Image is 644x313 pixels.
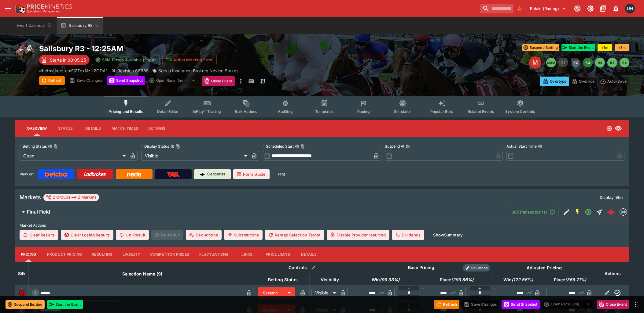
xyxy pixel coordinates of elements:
[200,172,205,177] img: Cerberus
[595,58,605,67] button: R4
[15,262,29,285] th: Silk
[45,172,67,177] img: Betcha
[50,57,86,63] p: Starts in 00:05:25
[202,76,235,86] button: Close Event
[558,58,568,67] button: R1
[116,230,149,240] button: Un-Result
[632,301,639,308] button: more
[565,276,586,283] em: ( 366.71 %)
[522,44,559,51] button: Suspend Betting
[571,58,580,67] button: R2
[17,288,27,298] img: runner 1
[542,300,594,308] div: split button
[20,144,47,149] p: Betting Status
[143,121,171,136] button: Actions
[263,144,294,149] p: Scheduled Start
[583,58,593,67] button: R3
[224,230,263,240] button: Substitutions
[39,76,65,85] button: Refresh
[594,207,605,218] button: Straight
[598,44,612,51] button: +1m
[53,144,58,149] button: Copy To Clipboard
[357,109,370,114] span: Racing
[547,276,593,283] span: Place(366.71%)
[207,171,225,177] p: Cerberus
[27,10,60,13] img: Sportsbook Management
[166,57,172,63] img: jetbet-logo.svg
[117,67,149,74] p: Revision 68985
[194,169,231,179] a: Cerberus
[176,144,180,149] button: Copy To Clipboard
[20,221,624,230] label: Market Actions
[607,58,617,67] button: R5
[598,3,609,14] button: Documentation
[145,247,194,262] button: Competitor Prices
[468,109,494,114] span: Related Events
[46,194,97,201] div: 2 Groups 2 Markets
[561,207,572,218] button: Edit Detail
[193,109,221,114] span: InPlay™ Trading
[48,144,52,149] button: Betting StatusCopy To Clipboard
[261,276,304,283] span: Betting Status
[47,300,83,309] button: Start the Event
[61,230,113,240] button: Clear Losing Results
[433,276,480,283] span: Place(299.86%)
[515,4,524,13] button: No Bookmarks
[550,78,566,85] p: Overtype
[92,55,160,65] button: SRM Prices Available (Top4)
[15,206,508,218] button: Final Field
[34,291,38,295] span: 1
[615,125,622,132] svg: Visible
[13,2,26,15] img: PriceKinetics Logo
[162,55,217,65] button: Jetbet Meeting Error
[463,264,490,272] div: Show/hide Price Roll mode configuration.
[22,121,52,136] button: Overview
[561,44,595,51] button: Start the Event
[529,56,541,69] div: Edit Meeting
[585,3,596,14] button: Toggle light/dark mode
[546,58,629,67] nav: pagination navigation
[385,144,404,149] p: Suspend At
[480,4,513,13] input: search
[20,151,128,161] div: Open
[233,169,270,179] a: Form Guide
[157,109,179,114] span: Detail Editor
[540,77,569,86] button: Overtype
[109,109,143,114] span: Pricing and Results
[15,247,42,262] button: Pricing
[497,276,540,283] span: Win(122.56%)
[605,206,617,218] a: 38a65598-02d3-4d96-bc47-5b6ad3331bd7
[434,300,459,309] button: Refresh
[394,109,411,114] span: Simulator
[295,247,322,262] button: Details
[107,121,143,136] button: Match Times
[278,109,293,114] span: Auditing
[20,194,41,201] h5: Markets
[300,144,305,149] button: Copy To Clipboard
[620,209,627,215] img: betmakers
[505,109,535,114] span: System Controls
[429,230,466,240] button: ShowSummary
[235,109,257,114] span: Bulk Actions
[540,77,629,86] div: Start From
[148,76,200,85] div: split button
[538,144,542,149] button: Actual Start Time
[151,230,183,240] span: Re-Result
[314,276,346,283] span: Visibility
[167,172,180,177] img: TabNZ
[585,208,592,216] svg: Open
[261,247,295,262] button: Price Limits
[620,58,629,67] button: R6
[277,169,286,179] label: Tags:
[572,207,583,218] button: SGM Enabled
[620,208,627,216] div: betmakers
[39,67,108,74] p: Copy To Clipboard
[311,288,338,298] div: Visible
[380,276,399,283] em: ( 99.93 %)
[392,230,424,240] button: Dividends
[295,144,299,149] button: Scheduled StartCopy To Clipboard
[430,109,453,114] span: Popular Bets
[508,207,558,217] button: 365Transaction(s)
[615,44,629,51] button: +5m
